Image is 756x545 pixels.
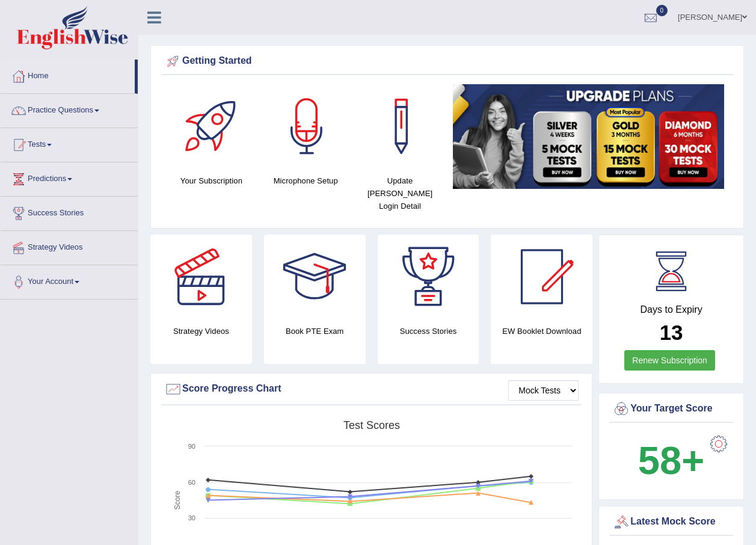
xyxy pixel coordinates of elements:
div: Getting Started [164,52,730,70]
a: Renew Subscription [624,350,715,371]
b: 13 [660,321,683,344]
h4: Strategy Videos [150,325,252,337]
h4: Microphone Setup [265,174,347,187]
a: Your Account [1,265,138,295]
tspan: Score [173,491,182,510]
div: Latest Mock Score [612,513,730,531]
h4: Update [PERSON_NAME] Login Detail [359,174,441,212]
h4: Your Subscription [170,174,253,187]
text: 60 [188,479,195,486]
a: Home [1,60,135,90]
h4: Book PTE Exam [264,325,366,337]
a: Success Stories [1,197,138,227]
a: Predictions [1,162,138,192]
text: 90 [188,443,195,450]
b: 58+ [638,439,704,482]
span: 0 [656,5,668,16]
a: Practice Questions [1,94,138,124]
img: small5.jpg [453,84,724,189]
div: Score Progress Chart [164,380,579,398]
div: Your Target Score [612,400,730,418]
a: Strategy Videos [1,231,138,261]
h4: Success Stories [378,325,479,337]
h4: Days to Expiry [612,304,730,315]
h4: EW Booklet Download [491,325,592,337]
a: Tests [1,128,138,158]
tspan: Test scores [343,419,400,431]
text: 30 [188,514,195,522]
